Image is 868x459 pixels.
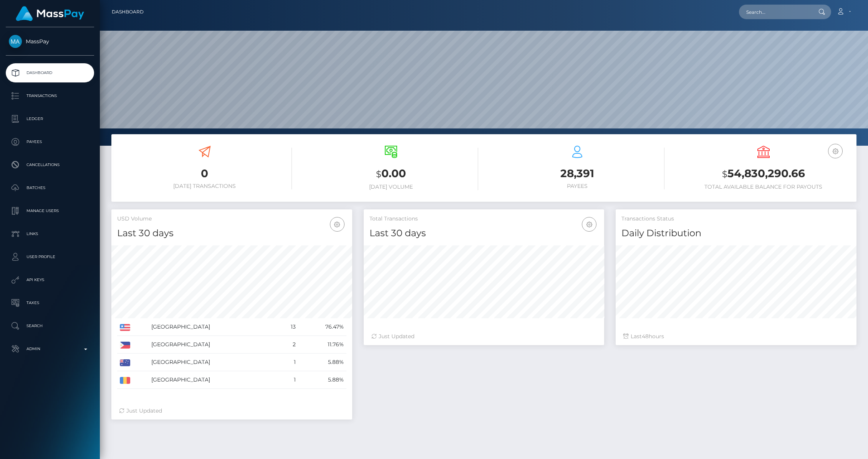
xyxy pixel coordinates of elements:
[6,316,94,336] a: Search
[149,354,277,371] td: [GEOGRAPHIC_DATA]
[621,215,851,223] h5: Transactions Status
[9,297,91,309] p: Taxes
[369,215,599,223] h5: Total Transactions
[371,332,597,341] div: Just Updated
[6,224,94,243] a: Links
[278,318,298,336] td: 13
[6,38,94,45] span: MassPay
[117,227,346,240] h4: Last 30 days
[623,332,849,341] div: Last hours
[376,169,381,179] small: $
[120,324,130,331] img: US.png
[6,201,94,220] a: Manage Users
[6,293,94,313] a: Taxes
[9,113,91,125] p: Ledger
[149,371,277,389] td: [GEOGRAPHIC_DATA]
[9,67,91,79] p: Dashboard
[722,169,727,179] small: $
[6,86,94,105] a: Transactions
[6,178,94,197] a: Batches
[278,354,298,371] td: 1
[621,227,851,240] h4: Daily Distribution
[9,228,91,240] p: Links
[298,354,346,371] td: 5.88%
[369,227,599,240] h4: Last 30 days
[6,270,94,290] a: API Keys
[120,342,130,349] img: PH.png
[9,182,91,194] p: Batches
[117,183,292,189] h6: [DATE] Transactions
[490,183,664,189] h6: Payees
[120,359,130,366] img: AU.png
[739,5,811,19] input: Search...
[9,320,91,332] p: Search
[9,205,91,217] p: Manage Users
[16,6,84,21] img: MassPay Logo
[119,407,345,415] div: Just Updated
[6,63,94,82] a: Dashboard
[9,35,22,48] img: MassPay
[6,155,94,174] a: Cancellations
[298,371,346,389] td: 5.88%
[676,184,851,190] h6: Total Available Balance for Payouts
[149,336,277,354] td: [GEOGRAPHIC_DATA]
[6,247,94,267] a: User Profile
[120,377,130,384] img: RO.png
[9,274,91,286] p: API Keys
[9,90,91,102] p: Transactions
[112,4,144,20] a: Dashboard
[6,132,94,151] a: Payees
[490,166,664,181] h3: 28,391
[278,371,298,389] td: 1
[117,166,292,181] h3: 0
[6,339,94,359] a: Admin
[6,109,94,128] a: Ledger
[278,336,298,354] td: 2
[9,136,91,148] p: Payees
[642,333,649,340] span: 48
[303,184,478,190] h6: [DATE] Volume
[9,159,91,171] p: Cancellations
[298,318,346,336] td: 76.47%
[9,343,91,355] p: Admin
[676,166,851,182] h3: 54,830,290.66
[298,336,346,354] td: 11.76%
[117,215,346,223] h5: USD Volume
[149,318,277,336] td: [GEOGRAPHIC_DATA]
[303,166,478,182] h3: 0.00
[9,251,91,263] p: User Profile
